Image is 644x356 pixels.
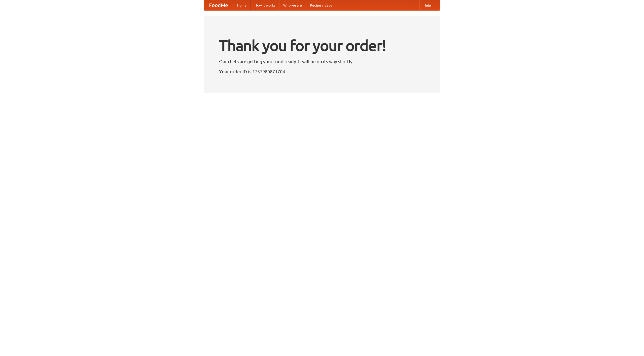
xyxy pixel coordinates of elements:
a: Help [419,0,435,10]
a: Home [233,0,251,10]
a: FoodMe [204,0,233,10]
h1: Thank you for your order! [219,33,425,58]
a: How it works [251,0,279,10]
a: Recipe videos [306,0,336,10]
a: Who we are [279,0,306,10]
p: Your order ID is 1757980871704. [219,68,425,75]
p: Our chefs are getting your food ready. It will be on its way shortly. [219,58,425,65]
